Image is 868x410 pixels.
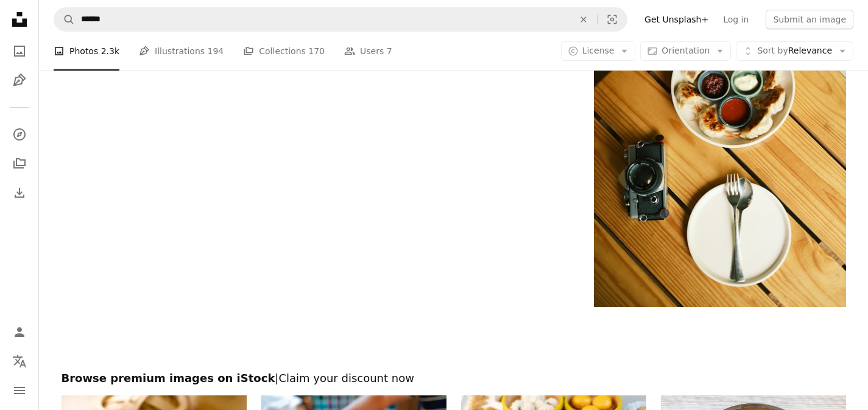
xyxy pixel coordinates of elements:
button: Sort byRelevance [736,41,853,61]
button: Menu [7,378,32,403]
a: Collections 170 [243,32,325,71]
button: Search Unsplash [54,8,75,31]
a: Get Unsplash+ [637,10,716,29]
a: Collections [7,151,32,176]
span: | Claim your discount now [275,372,414,384]
a: Log in [716,10,756,29]
span: Orientation [662,46,710,55]
span: 194 [208,44,224,58]
button: Language [7,349,32,374]
span: Sort by [757,46,788,55]
form: Find visuals sitewide [54,7,627,32]
a: Explore [7,122,32,147]
h2: Browse premium images on iStock [62,371,846,386]
span: 170 [308,44,325,58]
button: Visual search [598,8,627,31]
a: Illustrations 194 [139,32,224,71]
span: License [582,46,615,55]
a: Photos [7,39,32,63]
a: Log in / Sign up [7,320,32,344]
button: Clear [570,8,597,31]
button: License [561,41,636,61]
button: Orientation [640,41,731,61]
a: a plate of food on a wooden table [594,113,845,124]
a: Download History [7,181,32,205]
a: Illustrations [7,68,32,92]
a: Home — Unsplash [7,7,32,34]
button: Submit an image [766,10,853,29]
span: 7 [387,44,392,58]
span: Relevance [757,45,832,57]
a: Users 7 [344,32,392,71]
